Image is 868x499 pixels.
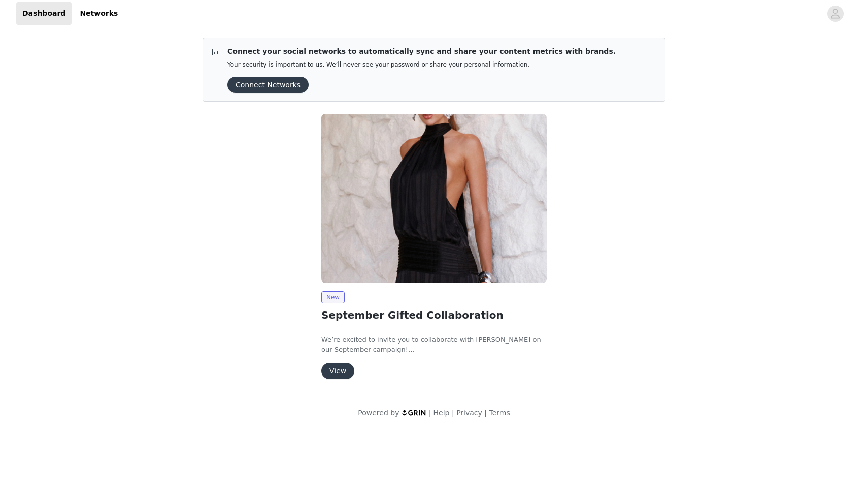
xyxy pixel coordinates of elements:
div: avatar [830,6,840,22]
a: Dashboard [16,2,72,25]
span: Powered by [358,409,399,417]
a: Networks [74,2,124,25]
span: New [321,291,345,303]
p: We’re excited to invite you to collaborate with [PERSON_NAME] on our September campaign! [321,335,547,355]
button: View [321,363,354,379]
p: Connect your social networks to automatically sync and share your content metrics with brands. [227,46,616,57]
img: Peppermayo AUS [321,114,547,283]
span: | [429,409,431,417]
p: Your security is important to us. We’ll never see your password or share your personal information. [227,61,616,69]
a: View [321,367,354,375]
a: Terms [489,409,510,417]
h2: September Gifted Collaboration [321,307,547,323]
a: Privacy [456,409,482,417]
button: Connect Networks [227,77,309,93]
img: logo [402,409,427,416]
span: | [484,409,487,417]
span: | [452,409,454,417]
a: Help [433,409,450,417]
